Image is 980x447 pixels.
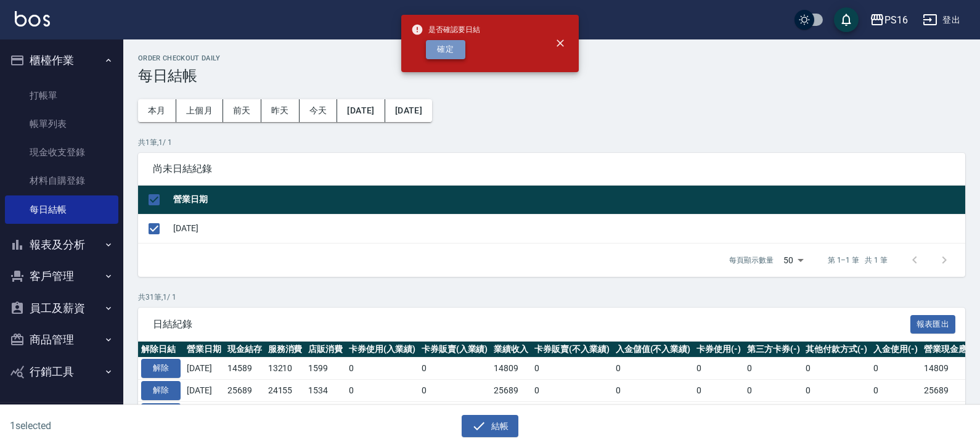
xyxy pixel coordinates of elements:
td: 0 [802,380,870,402]
td: 1534 [305,380,346,402]
td: 14809 [491,358,531,380]
td: 200 [305,401,346,424]
a: 報表匯出 [910,318,956,329]
button: 確定 [426,40,465,59]
button: 本月 [138,99,176,122]
button: 上個月 [176,99,223,122]
td: [DATE] [184,358,224,380]
td: 0 [870,358,921,380]
td: 25689 [224,380,265,402]
th: 卡券販賣(入業績) [419,342,491,358]
button: [DATE] [337,99,385,122]
th: 卡券使用(入業績) [346,342,419,358]
th: 店販消費 [305,342,346,358]
td: 0 [870,401,921,424]
td: 0 [870,380,921,402]
td: 0 [419,380,491,402]
th: 入金儲值(不入業績) [613,342,694,358]
button: [DATE] [385,99,432,122]
button: 客戶管理 [5,260,118,292]
button: 商品管理 [5,324,118,356]
td: 24155 [265,380,306,402]
button: PS16 [865,7,913,33]
td: 0 [613,380,694,402]
button: 解除 [141,403,181,422]
td: 14809 [921,358,979,380]
td: 0 [693,358,744,380]
button: save [834,7,859,32]
button: 報表匯出 [910,315,956,334]
th: 營業日期 [170,186,965,215]
p: 第 1–1 筆 共 1 筆 [828,255,888,266]
th: 解除日結 [138,342,184,358]
button: 今天 [300,99,338,122]
td: 0 [531,401,613,424]
div: PS16 [884,12,908,28]
td: 32129 [921,401,979,424]
th: 營業現金應收 [921,342,979,358]
td: 0 [613,358,694,380]
td: 31929 [265,401,306,424]
th: 營業日期 [184,342,224,358]
button: 報表及分析 [5,229,118,261]
td: 0 [419,401,491,424]
div: 50 [778,244,808,277]
td: 0 [346,401,419,424]
a: 打帳單 [5,81,118,110]
td: 0 [802,401,870,424]
button: 前天 [223,99,261,122]
button: 結帳 [462,415,519,438]
button: 解除 [141,381,181,400]
td: 32129 [491,401,531,424]
button: 登出 [918,9,965,31]
span: 日結紀錄 [153,318,910,330]
td: 0 [531,380,613,402]
p: 每頁顯示數量 [729,255,774,266]
p: 共 31 筆, 1 / 1 [138,292,965,303]
th: 卡券販賣(不入業績) [531,342,613,358]
td: 0 [419,358,491,380]
td: 0 [346,380,419,402]
p: 共 1 筆, 1 / 1 [138,137,965,148]
th: 其他付款方式(-) [802,342,870,358]
h2: Order checkout daily [138,54,965,62]
td: [DATE] [184,380,224,402]
a: 每日結帳 [5,195,118,224]
td: [DATE] [184,401,224,424]
td: 0 [744,358,803,380]
th: 第三方卡券(-) [744,342,803,358]
a: 帳單列表 [5,110,118,138]
td: [DATE] [170,214,965,243]
td: 1599 [305,358,346,380]
th: 業績收入 [491,342,531,358]
td: 0 [802,358,870,380]
td: 31119 [224,401,265,424]
button: close [547,30,574,57]
td: 0 [693,401,744,424]
button: 櫃檯作業 [5,44,118,76]
th: 卡券使用(-) [693,342,744,358]
a: 現金收支登錄 [5,138,118,166]
th: 現金結存 [224,342,265,358]
td: 0 [613,401,694,424]
td: 25689 [921,380,979,402]
h3: 每日結帳 [138,67,965,84]
span: 尚未日結紀錄 [153,163,950,175]
td: 13210 [265,358,306,380]
td: 25689 [491,380,531,402]
th: 服務消費 [265,342,306,358]
span: 是否確認要日結 [411,23,480,36]
td: 0 [744,401,803,424]
button: 員工及薪資 [5,292,118,324]
button: 解除 [141,359,181,378]
button: 行銷工具 [5,356,118,388]
a: 材料自購登錄 [5,166,118,195]
td: 0 [346,358,419,380]
td: 0 [693,380,744,402]
th: 入金使用(-) [870,342,921,358]
td: 0 [531,358,613,380]
img: Logo [15,11,50,27]
td: 0 [744,380,803,402]
button: 昨天 [261,99,300,122]
td: 14589 [224,358,265,380]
